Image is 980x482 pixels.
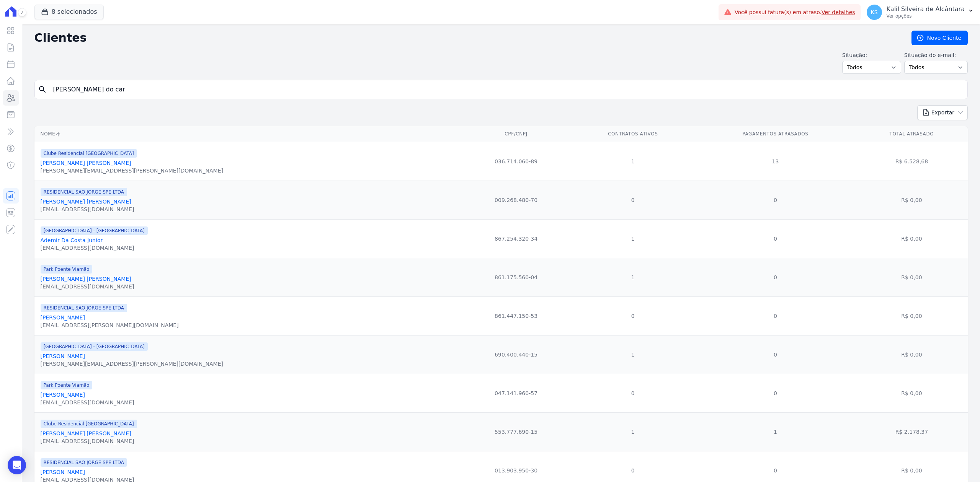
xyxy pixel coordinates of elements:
[49,82,964,97] input: Buscar por nome, CPF ou e-mail
[695,335,856,374] td: 0
[41,420,137,428] span: Clube Residencial [GEOGRAPHIC_DATA]
[41,149,137,158] span: Clube Residencial [GEOGRAPHIC_DATA]
[695,296,856,335] td: 0
[735,8,855,16] span: Você possui fatura(s) em atraso.
[41,469,85,475] a: [PERSON_NAME]
[462,181,571,219] td: 009.268.480-70
[695,142,856,181] td: 13
[462,296,571,335] td: 861.447.150-53
[570,412,695,451] td: 1
[570,335,695,374] td: 1
[856,296,968,335] td: R$ 0,00
[34,126,462,142] th: Nome
[41,167,223,174] div: [PERSON_NAME][EMAIL_ADDRESS][PERSON_NAME][DOMAIN_NAME]
[695,258,856,296] td: 0
[462,142,571,181] td: 036.714.060-89
[41,437,137,445] div: [EMAIL_ADDRESS][DOMAIN_NAME]
[41,304,127,312] span: RESIDENCIAL SAO JORGE SPE LTDA
[887,5,965,13] p: Kalil Silveira de Alcântara
[462,335,571,374] td: 690.400.440-15
[887,13,965,19] p: Ver opções
[695,374,856,412] td: 0
[570,258,695,296] td: 1
[41,188,127,196] span: RESIDENCIAL SAO JORGE SPE LTDA
[842,51,901,59] label: Situação:
[570,142,695,181] td: 1
[41,276,131,282] a: [PERSON_NAME] [PERSON_NAME]
[462,374,571,412] td: 047.141.960-57
[856,335,968,374] td: R$ 0,00
[570,126,695,142] th: Contratos Ativos
[41,265,93,274] span: Park Poente Viamão
[856,412,968,451] td: R$ 2.178,37
[41,244,148,252] div: [EMAIL_ADDRESS][DOMAIN_NAME]
[8,456,26,474] div: Open Intercom Messenger
[41,199,131,205] a: [PERSON_NAME] [PERSON_NAME]
[911,31,968,45] a: Novo Cliente
[861,2,980,23] button: KS Kalil Silveira de Alcântara Ver opções
[695,181,856,219] td: 0
[41,205,134,213] div: [EMAIL_ADDRESS][DOMAIN_NAME]
[462,219,571,258] td: 867.254.320-34
[871,10,878,15] span: KS
[904,51,968,59] label: Situação do e-mail:
[856,258,968,296] td: R$ 0,00
[41,353,85,359] a: [PERSON_NAME]
[856,374,968,412] td: R$ 0,00
[856,181,968,219] td: R$ 0,00
[41,458,127,467] span: RESIDENCIAL SAO JORGE SPE LTDA
[41,381,93,389] span: Park Poente Viamão
[41,392,85,398] a: [PERSON_NAME]
[34,31,899,45] h2: Clientes
[822,9,855,15] a: Ver detalhes
[41,399,134,406] div: [EMAIL_ADDRESS][DOMAIN_NAME]
[41,314,85,321] a: [PERSON_NAME]
[41,342,148,351] span: [GEOGRAPHIC_DATA] - [GEOGRAPHIC_DATA]
[41,237,103,243] a: Ademir Da Costa Junior
[41,160,131,166] a: [PERSON_NAME] [PERSON_NAME]
[917,105,968,120] button: Exportar
[41,226,148,235] span: [GEOGRAPHIC_DATA] - [GEOGRAPHIC_DATA]
[570,219,695,258] td: 1
[856,219,968,258] td: R$ 0,00
[570,181,695,219] td: 0
[695,126,856,142] th: Pagamentos Atrasados
[41,321,179,329] div: [EMAIL_ADDRESS][PERSON_NAME][DOMAIN_NAME]
[462,412,571,451] td: 553.777.690-15
[38,85,47,94] i: search
[570,374,695,412] td: 0
[695,412,856,451] td: 1
[695,219,856,258] td: 0
[856,126,968,142] th: Total Atrasado
[462,126,571,142] th: CPF/CNPJ
[41,283,134,290] div: [EMAIL_ADDRESS][DOMAIN_NAME]
[570,296,695,335] td: 0
[462,258,571,296] td: 861.175.560-04
[856,142,968,181] td: R$ 6.528,68
[41,430,131,436] a: [PERSON_NAME] [PERSON_NAME]
[34,5,104,19] button: 8 selecionados
[41,360,223,368] div: [PERSON_NAME][EMAIL_ADDRESS][PERSON_NAME][DOMAIN_NAME]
